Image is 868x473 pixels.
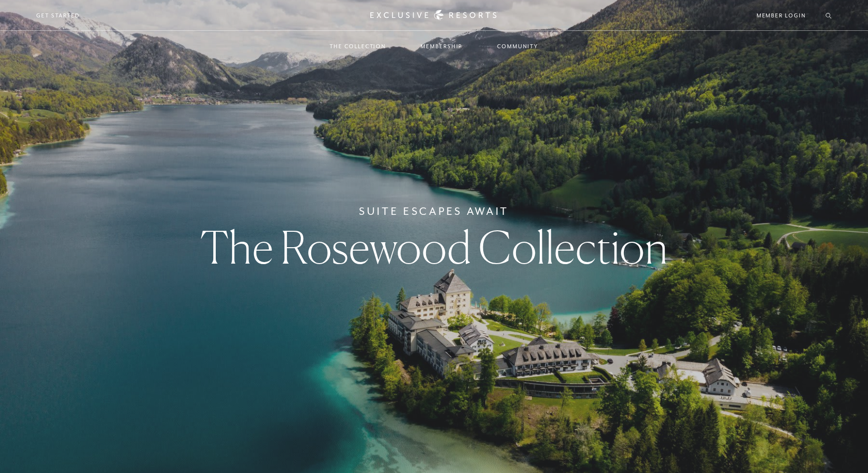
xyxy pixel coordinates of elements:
a: The Collection [320,32,396,61]
h1: The Rosewood Collection [200,225,668,270]
a: Member Login [757,11,806,20]
a: Community [487,32,548,61]
a: Get Started [36,11,80,20]
h6: Suite Escapes Await [359,203,509,219]
a: Membership [411,32,472,61]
